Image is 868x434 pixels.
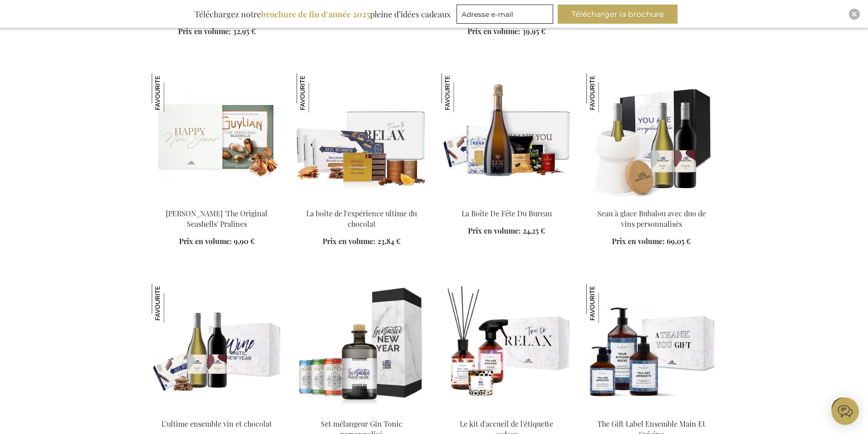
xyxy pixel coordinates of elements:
[179,236,255,247] a: Prix en volume: 9,90 €
[323,236,375,246] span: Prix en volume:
[161,419,272,429] a: L'ultime ensemble vin et chocolat
[152,197,282,206] a: Guylian 'The Original Seashells' Pralines Guylian 'The Original Seashells' Pralines
[323,236,401,247] a: Prix en volume: 23,84 €
[297,284,427,411] img: Beer Apéro Gift Box
[152,284,282,411] img: Beer Apéro Gift Box
[152,73,282,201] img: Guylian 'The Original Seashells' Pralines
[190,5,455,24] div: Téléchargez notre pleine d’idées cadeaux
[442,73,481,112] img: La Boîte De Fête Du Bureau
[467,26,520,36] span: Prix en volume:
[523,226,545,235] span: 24,25 €
[586,73,626,112] img: Seau à glace Bubalou avec duo de vins personnalisés
[468,226,521,235] span: Prix en volume:
[261,9,370,20] b: brochure de fin d’année 2025
[852,11,857,17] img: Close
[442,73,572,201] img: The Office Party Box
[377,236,401,246] span: 23,84 €
[558,5,678,24] button: Télécharger la brochure
[586,284,717,411] img: The Gift Label Hand & Kitchen Set
[442,284,572,411] img: The Gift Label Home Kit
[467,26,545,37] a: Prix en volume: 39,95 €
[152,408,282,416] a: Beer Apéro Gift Box L'ultime ensemble vin et chocolat
[586,197,717,206] a: Seau à glace Bubalou avec duo de vins personnalisés Seau à glace Bubalou avec duo de vins personn...
[306,209,417,229] a: La boîte de l'expérience ultime du chocolat
[178,26,231,36] span: Prix en volume:
[457,5,556,26] form: marketing offers and promotions
[667,236,691,246] span: 69,05 €
[152,284,191,323] img: L'ultime ensemble vin et chocolat
[597,209,706,229] a: Seau à glace Bubalou avec duo de vins personnalisés
[297,73,427,201] img: The Ultimate Chocolate Experience Box
[468,226,545,236] a: Prix en volume: 24,25 €
[832,398,859,425] iframe: belco-activator-frame
[457,5,553,24] input: Adresse e-mail
[233,26,256,36] span: 32,95 €
[152,73,191,112] img: Guylian 'The Original Seashells' Pralines
[849,9,860,20] div: Close
[297,408,427,416] a: Beer Apéro Gift Box
[586,284,626,323] img: The Gift Label Ensemble Main Et Cuisine
[442,408,572,416] a: The Gift Label Home Kit
[178,26,256,37] a: Prix en volume: 32,95 €
[586,73,717,201] img: Seau à glace Bubalou avec duo de vins personnalisés
[166,209,267,229] a: [PERSON_NAME] 'The Original Seashells' Pralines
[612,236,691,247] a: Prix en volume: 69,05 €
[179,236,232,246] span: Prix en volume:
[297,73,336,112] img: La boîte de l'expérience ultime du chocolat
[234,236,255,246] span: 9,90 €
[442,197,572,206] a: The Office Party Box La Boîte De Fête Du Bureau
[522,26,545,36] span: 39,95 €
[586,408,717,416] a: The Gift Label Hand & Kitchen Set The Gift Label Ensemble Main Et Cuisine
[297,197,427,206] a: The Ultimate Chocolate Experience Box La boîte de l'expérience ultime du chocolat
[612,236,665,246] span: Prix en volume:
[462,209,552,218] a: La Boîte De Fête Du Bureau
